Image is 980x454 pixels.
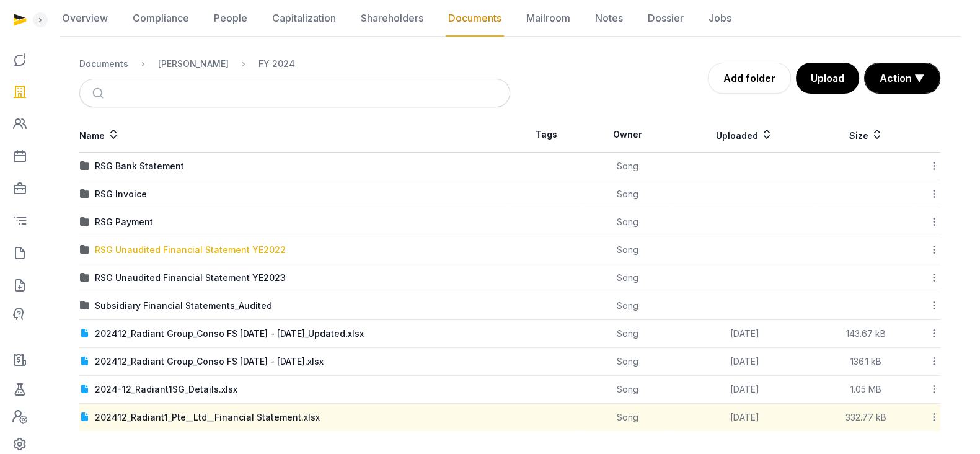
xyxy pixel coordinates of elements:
a: Notes [593,1,625,37]
td: 136.1 kB [817,348,916,376]
img: folder.svg [80,217,90,227]
div: RSG Bank Statement [95,160,184,172]
a: Overview [60,1,110,37]
a: Documents [446,1,504,37]
span: [DATE] [730,356,759,367]
img: folder.svg [80,273,90,283]
a: Jobs [706,1,734,37]
button: Action ▼ [865,63,940,93]
td: Song [583,180,672,208]
div: 2024-12_Radiant1SG_Details.xlsx [95,383,237,396]
span: [DATE] [730,412,759,422]
a: Shareholders [358,1,426,37]
div: [PERSON_NAME] [158,58,229,70]
th: Name [79,117,510,153]
td: 1.05 MB [817,376,916,404]
a: Mailroom [524,1,573,37]
td: Song [583,320,672,348]
div: Documents [79,58,128,70]
td: Song [583,376,672,404]
nav: Breadcrumb [79,49,510,79]
div: RSG Unaudited Financial Statement YE2022 [95,244,286,256]
span: [DATE] [730,384,759,394]
button: Submit [85,79,114,107]
a: People [211,1,250,37]
div: 202412_Radiant Group_Conso FS [DATE] - [DATE]_Updated.xlsx [95,327,364,340]
nav: Tabs [60,1,960,37]
img: document.svg [80,329,90,339]
td: Song [583,208,672,236]
img: document.svg [80,385,90,394]
a: Compliance [130,1,192,37]
div: 202412_Radiant Group_Conso FS [DATE] - [DATE].xlsx [95,355,324,368]
td: Song [583,404,672,432]
div: Subsidiary Financial Statements_Audited [95,300,272,312]
td: Song [583,348,672,376]
img: document.svg [80,357,90,367]
div: RSG Unaudited Financial Statement YE2023 [95,272,286,284]
div: 202412_Radiant1_Pte__Ltd__Financial Statement.xlsx [95,411,320,424]
button: Upload [796,63,859,94]
a: Capitalization [270,1,338,37]
img: folder.svg [80,161,90,171]
img: folder.svg [80,189,90,199]
td: Song [583,264,672,292]
th: Tags [510,117,584,153]
td: Song [583,236,672,264]
div: RSG Invoice [95,188,147,200]
div: FY 2024 [258,58,295,70]
th: Owner [583,117,672,153]
th: Uploaded [672,117,817,153]
td: 143.67 kB [817,320,916,348]
div: RSG Payment [95,216,153,228]
img: document.svg [80,412,90,422]
a: Dossier [645,1,686,37]
td: Song [583,153,672,180]
img: folder.svg [80,301,90,311]
span: [DATE] [730,328,759,339]
a: Add folder [708,63,791,94]
th: Size [817,117,916,153]
img: folder.svg [80,245,90,255]
td: Song [583,292,672,320]
td: 332.77 kB [817,404,916,432]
